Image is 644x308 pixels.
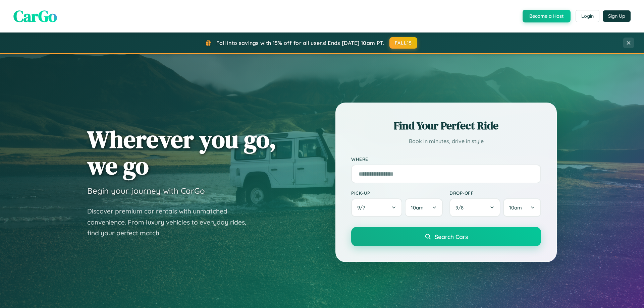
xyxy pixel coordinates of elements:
[87,126,276,179] h1: Wherever you go, we go
[449,198,500,217] button: 9/8
[87,206,255,239] p: Discover premium car rentals with unmatched convenience. From luxury vehicles to everyday rides, ...
[503,198,541,217] button: 10am
[13,5,57,27] span: CarGo
[523,10,571,22] button: Become a Host
[455,204,467,211] span: 9 / 8
[449,190,541,196] label: Drop-off
[389,37,418,49] button: FALL15
[351,227,541,246] button: Search Cars
[603,10,631,22] button: Sign Up
[411,204,424,211] span: 10am
[351,156,541,162] label: Where
[576,10,599,22] button: Login
[351,118,541,133] h2: Find Your Perfect Ride
[509,204,522,211] span: 10am
[351,198,402,217] button: 9/7
[351,136,541,146] p: Book in minutes, drive in style
[405,198,443,217] button: 10am
[357,204,369,211] span: 9 / 7
[351,190,443,196] label: Pick-up
[87,186,205,196] h3: Begin your journey with CarGo
[435,233,468,240] span: Search Cars
[216,40,384,46] span: Fall into savings with 15% off for all users! Ends [DATE] 10am PT.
